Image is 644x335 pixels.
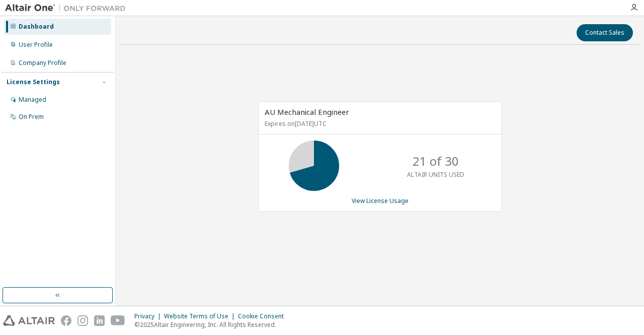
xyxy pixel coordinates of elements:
img: Altair One [5,3,131,13]
img: linkedin.svg [94,315,105,326]
div: License Settings [7,78,60,86]
div: User Profile [19,41,53,49]
p: © 2025 Altair Engineering, Inc. All Rights Reserved. [134,320,290,329]
img: instagram.svg [77,315,88,326]
div: Website Terms of Use [164,312,238,320]
div: Dashboard [19,23,54,31]
p: ALTAIR UNITS USED [407,170,464,179]
div: Managed [19,96,46,104]
p: 21 of 30 [413,153,459,170]
img: altair_logo.svg [3,315,55,326]
img: youtube.svg [111,315,125,326]
p: Expires on [DATE] UTC [265,119,493,128]
a: View License Usage [352,196,409,205]
div: Cookie Consent [238,312,290,320]
div: On Prem [19,113,44,121]
div: Privacy [134,312,164,320]
span: AU Mechanical Engineer [265,107,349,117]
button: Contact Sales [577,24,633,41]
div: Company Profile [19,59,66,67]
img: facebook.svg [61,315,71,326]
